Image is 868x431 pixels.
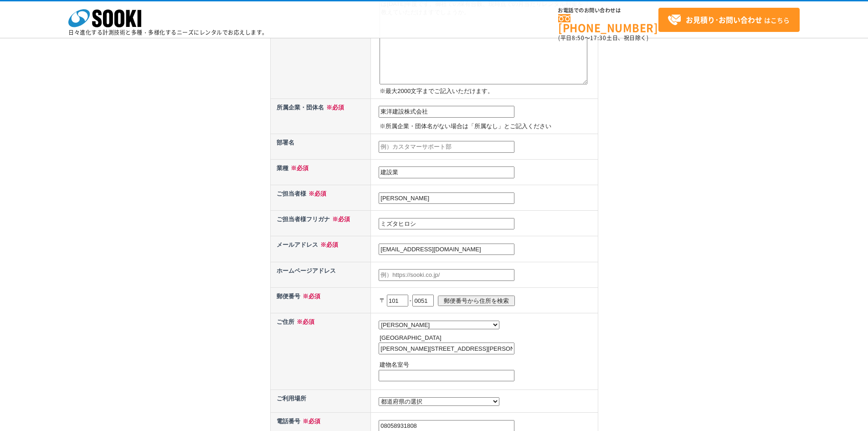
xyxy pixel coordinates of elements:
p: ※最大2000文字までご記入いただけます。 [380,87,596,96]
span: はこちら [668,13,790,27]
input: 例）ソーキ タロウ [379,218,514,230]
p: 建物名室号 [380,360,596,370]
th: ご担当者様 [270,185,371,211]
span: ※必須 [300,418,320,425]
input: 例）カスタマーサポート部 [379,141,514,153]
span: 17:30 [590,34,606,42]
span: ※必須 [330,216,350,223]
input: 0005 [412,295,434,306]
p: ※所属企業・団体名がない場合は「所属なし」とご記入ください [380,122,596,131]
span: ※必須 [294,318,314,325]
input: 業種不明の場合、事業内容を記載ください [379,166,514,178]
span: 8:50 [572,34,585,42]
input: 郵便番号から住所を検索 [438,296,515,306]
strong: お見積り･お問い合わせ [686,14,762,25]
span: ※必須 [288,165,308,171]
span: (平日 ～ 土日、祝日除く) [558,34,648,42]
input: 例）https://sooki.co.jp/ [379,269,514,281]
select: /* 20250204 MOD ↑ */ /* 20241122 MOD ↑ */ [379,397,499,406]
th: ご利用場所 [270,390,371,413]
span: ※必須 [300,293,320,300]
input: 例）創紀 太郎 [379,192,514,204]
th: 所属企業・団体名 [270,99,371,134]
th: メールアドレス [270,236,371,262]
input: 例）大阪市西区西本町1-15-10 [379,343,514,354]
th: 郵便番号 [270,287,371,313]
th: 業種 [270,159,371,185]
p: 〒 - [380,291,596,311]
a: お見積り･お問い合わせはこちら [658,8,800,32]
span: お電話でのお問い合わせは [558,8,658,13]
span: ※必須 [318,241,338,248]
span: ※必須 [306,190,326,197]
th: ホームページアドレス [270,262,371,287]
a: [PHONE_NUMBER] [558,14,658,33]
th: 部署名 [270,134,371,159]
th: ご担当者様フリガナ [270,211,371,236]
input: 550 [387,295,408,306]
p: [GEOGRAPHIC_DATA] [380,333,596,343]
input: 例）example@sooki.co.jp [379,244,514,255]
p: 日々進化する計測技術と多種・多様化するニーズにレンタルでお応えします。 [68,30,268,35]
input: 例）株式会社ソーキ [379,106,514,118]
span: ※必須 [324,104,344,111]
th: ご住所 [270,313,371,389]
